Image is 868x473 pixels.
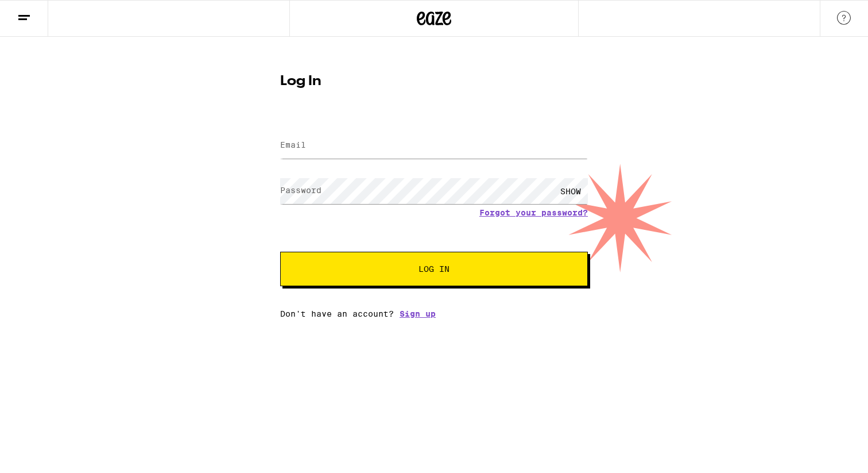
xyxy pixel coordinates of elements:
[280,133,588,159] input: Email
[280,309,588,318] div: Don't have an account?
[280,186,321,195] label: Password
[418,265,449,273] span: Log In
[479,208,588,217] a: Forgot your password?
[553,178,588,204] div: SHOW
[400,309,436,318] a: Sign up
[280,75,588,89] h1: Log In
[280,140,306,149] label: Email
[280,252,588,286] button: Log In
